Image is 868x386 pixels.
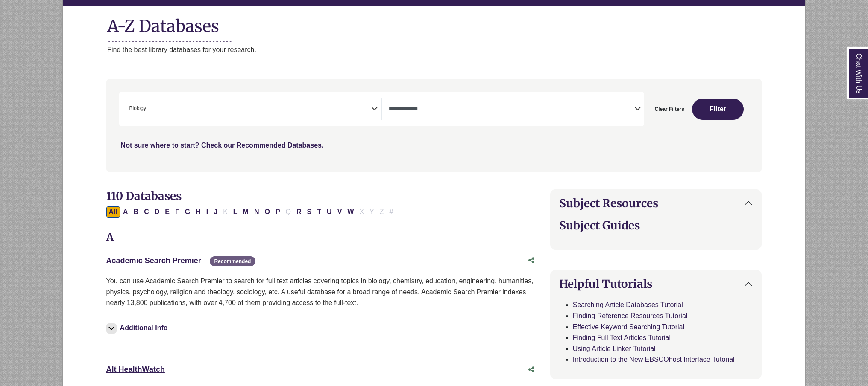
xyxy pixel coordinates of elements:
[335,206,345,218] button: Filter Results V
[210,256,255,266] span: Recommended
[182,206,193,218] button: Filter Results G
[211,206,220,218] button: Filter Results J
[305,206,314,218] button: Filter Results S
[573,345,656,352] a: Using Article Linker Tutorial
[231,206,240,218] button: Filter Results L
[649,99,690,120] button: Clear Filters
[204,206,211,218] button: Filter Results I
[573,312,688,319] a: Finding Reference Resources Tutorial
[106,206,120,218] button: All
[314,206,324,218] button: Filter Results T
[106,189,182,203] span: 110 Databases
[523,252,540,269] button: Share this database
[193,206,203,218] button: Filter Results H
[324,206,334,218] button: Filter Results U
[106,365,165,374] a: Alt HealthWatch
[121,142,324,149] a: Not sure where to start? Check our Recommended Databases.
[152,206,162,218] button: Filter Results D
[106,322,170,334] button: Additional Info
[551,270,762,297] button: Helpful Tutorials
[106,276,540,308] p: You can use Academic Search Premier to search for full text articles covering topics in biology, ...
[129,104,146,113] span: Biology
[294,206,304,218] button: Filter Results R
[126,104,146,113] li: Biology
[551,190,762,217] button: Subject Resources
[63,10,805,36] h1: A-Z Databases
[240,206,251,218] button: Filter Results M
[573,301,683,308] a: Searching Article Databases Tutorial
[148,106,152,113] textarea: Search
[573,323,684,331] a: Effective Keyword Searching Tutorial
[141,206,152,218] button: Filter Results C
[162,206,172,218] button: Filter Results E
[523,362,540,378] button: Share this database
[131,206,141,218] button: Filter Results B
[106,208,397,215] div: Alpha-list to filter by first letter of database name
[573,356,735,363] a: Introduction to the New EBSCOhost Interface Tutorial
[252,206,262,218] button: Filter Results N
[273,206,283,218] button: Filter Results P
[107,44,805,55] p: Find the best library databases for your research.
[692,99,744,120] button: Submit for Search Results
[173,206,182,218] button: Filter Results F
[106,256,201,265] a: Academic Search Premier
[345,206,356,218] button: Filter Results W
[262,206,272,218] button: Filter Results O
[106,231,540,244] h3: A
[573,334,671,341] a: Finding Full Text Articles Tutorial
[389,106,634,113] textarea: Search
[106,79,762,172] nav: Search filters
[559,219,753,232] h2: Subject Guides
[120,206,131,218] button: Filter Results A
